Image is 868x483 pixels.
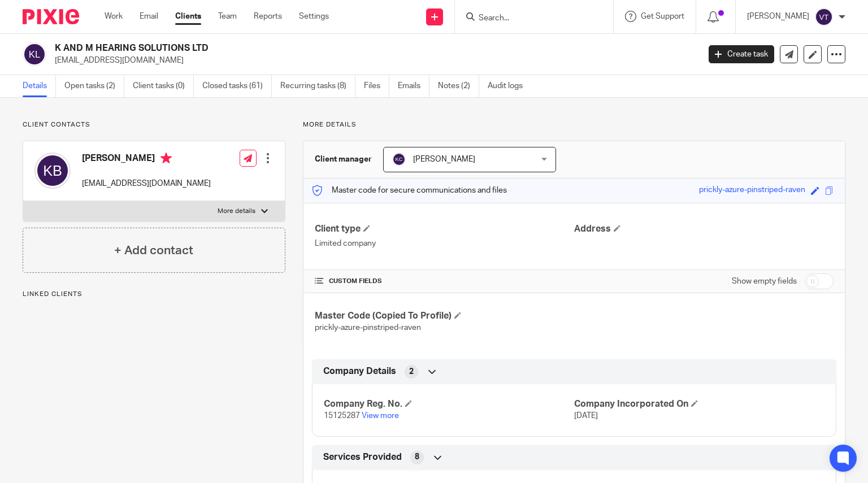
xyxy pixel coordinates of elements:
span: Services Provided [323,451,402,463]
p: Linked clients [23,290,285,299]
span: prickly-azure-pinstriped-raven [315,324,421,332]
a: Client tasks (0) [133,75,194,97]
img: Pixie [23,9,79,24]
p: More details [303,120,845,129]
i: Primary [160,153,172,164]
h2: K AND M HEARING SOLUTIONS LTD [55,42,565,54]
h4: [PERSON_NAME] [82,153,211,167]
a: Settings [299,11,329,22]
a: Notes (2) [438,75,479,97]
h4: Company Incorporated On [574,398,824,410]
a: Team [218,11,237,22]
h4: Client type [315,223,574,235]
a: Emails [398,75,429,97]
div: prickly-azure-pinstriped-raven [699,184,805,197]
p: More details [218,207,255,216]
span: Company Details [323,365,396,377]
p: [EMAIL_ADDRESS][DOMAIN_NAME] [55,55,692,66]
span: [PERSON_NAME] [413,155,475,163]
img: svg%3E [815,8,833,26]
img: svg%3E [34,153,71,189]
a: Email [140,11,158,22]
p: Client contacts [23,120,285,129]
p: Limited company [315,238,574,249]
h4: CUSTOM FIELDS [315,277,574,286]
a: Reports [254,11,282,22]
a: Work [105,11,123,22]
p: [PERSON_NAME] [747,11,809,22]
p: Master code for secure communications and files [312,185,507,196]
h4: + Add contact [114,242,193,259]
a: Details [23,75,56,97]
label: Show empty fields [732,276,797,287]
a: Files [364,75,389,97]
span: 15125287 [324,412,360,420]
h4: Master Code (Copied To Profile) [315,310,574,322]
p: [EMAIL_ADDRESS][DOMAIN_NAME] [82,178,211,189]
span: 2 [409,366,414,377]
span: [DATE] [574,412,598,420]
a: Clients [175,11,201,22]
img: svg%3E [23,42,46,66]
a: Create task [709,45,774,63]
a: Recurring tasks (8) [280,75,355,97]
span: 8 [415,451,419,463]
span: Get Support [641,12,684,20]
h4: Address [574,223,834,235]
a: Closed tasks (61) [202,75,272,97]
img: svg%3E [392,153,406,166]
a: Open tasks (2) [64,75,124,97]
h3: Client manager [315,154,372,165]
h4: Company Reg. No. [324,398,574,410]
input: Search [478,14,579,24]
a: Audit logs [488,75,531,97]
a: View more [362,412,399,420]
